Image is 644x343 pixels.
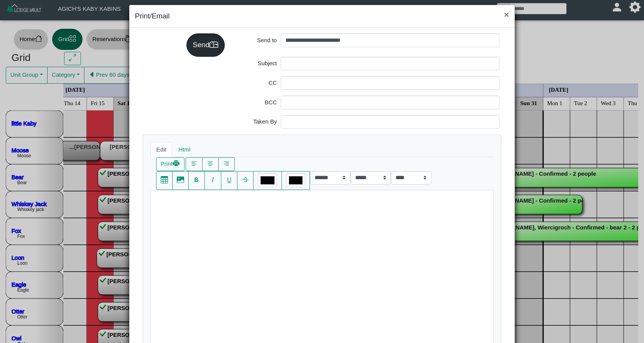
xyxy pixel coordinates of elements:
a: Edit [150,142,173,157]
button: type italic [204,171,221,190]
a: Html [172,142,196,157]
button: image fill [172,171,189,190]
button: Close [498,5,515,25]
svg: text right [223,160,230,167]
button: type bold [188,171,205,190]
label: Send to [234,33,279,47]
label: Subject [234,57,279,71]
button: type strikethrough [237,171,254,190]
button: text center [202,157,219,171]
svg: text left [191,160,198,167]
button: text left [186,157,202,171]
svg: printer fill [173,160,180,167]
button: text right [218,157,235,171]
button: type underline [221,171,237,190]
button: Sendmailbox [186,33,224,56]
label: Taken By [234,115,279,129]
svg: mailbox [209,40,218,49]
h5: Print/Email [135,11,170,21]
label: BCC [234,96,279,109]
label: CC [234,76,279,90]
svg: type strikethrough [242,176,249,183]
svg: table [161,176,168,183]
svg: type underline [226,176,233,183]
svg: type bold [193,176,200,183]
svg: image fill [177,176,184,183]
button: table [156,171,173,190]
button: Printprinter fill [156,157,184,171]
svg: text center [207,160,214,167]
svg: type italic [209,176,217,183]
